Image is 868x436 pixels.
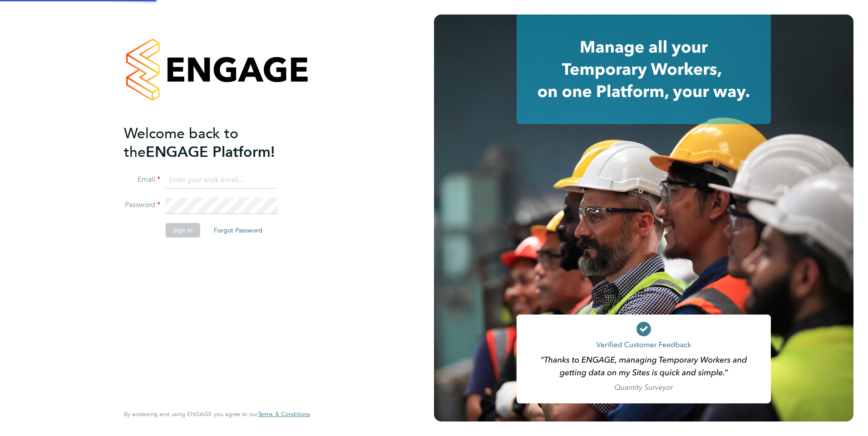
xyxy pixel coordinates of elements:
span: Terms & Conditions [258,410,310,418]
label: Email [124,175,160,184]
span: Welcome back to the [124,125,238,161]
button: Forgot Password [207,223,270,237]
h2: ENGAGE Platform! [124,124,301,161]
span: By accessing and using ENGAGE you agree to our [124,410,310,418]
label: Password [124,200,160,210]
a: Terms & Conditions [258,411,310,418]
button: Sign In [166,223,200,237]
input: Enter your work email... [166,172,278,189]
